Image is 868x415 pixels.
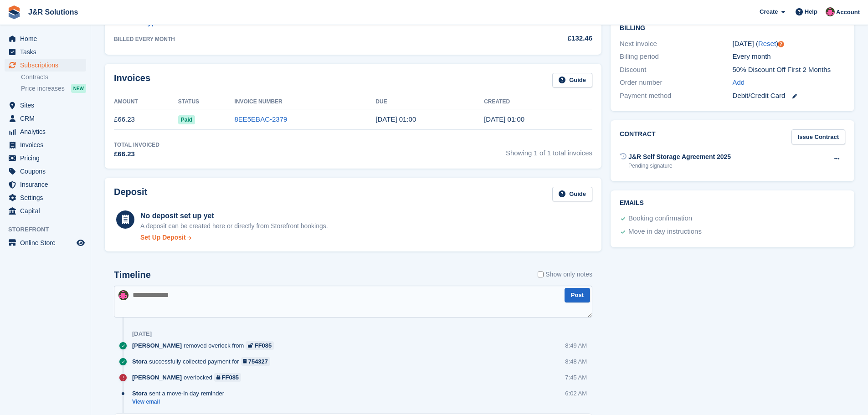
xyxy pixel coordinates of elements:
[114,95,178,109] th: Amount
[20,152,75,164] span: Pricing
[620,23,845,32] h2: Billing
[620,77,732,88] div: Order number
[20,59,75,72] span: Subscriptions
[5,112,86,125] a: menu
[222,373,239,382] div: FF085
[21,73,86,82] a: Contracts
[234,95,375,109] th: Invoice Number
[620,39,732,49] div: Next invoice
[20,112,75,125] span: CRM
[5,138,86,151] a: menu
[565,288,590,303] button: Post
[25,5,82,20] a: J&R Solutions
[114,149,159,159] div: £66.23
[20,125,75,138] span: Analytics
[132,373,246,382] div: overlocked
[20,99,75,112] span: Sites
[114,73,150,88] h2: Invoices
[5,191,86,204] a: menu
[214,373,241,382] a: FF085
[620,91,732,101] div: Payment method
[20,46,75,58] span: Tasks
[132,341,278,350] div: removed overlock from
[538,270,592,279] label: Show only notes
[733,91,845,101] div: Debit/Credit Card
[178,115,195,124] span: Paid
[758,40,776,47] a: Reset
[114,187,147,202] h2: Deposit
[620,200,845,207] h2: Emails
[620,65,732,75] div: Discount
[8,225,91,234] span: Storefront
[538,270,544,279] input: Show only notes
[565,341,587,350] div: 8:49 AM
[132,398,229,406] a: View email
[132,373,182,382] span: [PERSON_NAME]
[140,233,186,242] div: Set Up Deposit
[484,95,592,109] th: Created
[5,59,86,72] a: menu
[565,373,587,382] div: 7:45 AM
[5,99,86,112] a: menu
[375,115,416,123] time: 2025-08-29 00:00:00 UTC
[140,221,328,231] p: A deposit can be created here or directly from Storefront bookings.
[140,210,328,221] div: No deposit set up yet
[733,51,845,62] div: Every month
[118,290,128,300] img: Julie Morgan
[241,357,271,366] a: 754327
[20,165,75,178] span: Coupons
[20,32,75,45] span: Home
[21,84,65,93] span: Price increases
[7,5,21,19] img: stora-icon-8386f47178a22dfd0bd8f6a31ec36ba5ce8667c1dd55bd0f319d3a0aa187defe.svg
[20,178,75,191] span: Insurance
[760,7,778,16] span: Create
[20,191,75,204] span: Settings
[375,95,484,109] th: Due
[565,357,587,366] div: 8:48 AM
[255,341,272,350] div: FF085
[836,8,860,17] span: Account
[628,213,692,224] div: Booking confirmation
[178,95,235,109] th: Status
[75,237,86,248] a: Preview store
[826,7,835,16] img: Julie Morgan
[552,73,592,88] a: Guide
[114,270,151,280] h2: Timeline
[552,187,592,202] a: Guide
[5,152,86,164] a: menu
[628,162,731,170] div: Pending signature
[5,236,86,249] a: menu
[503,33,592,44] div: £132.46
[20,138,75,151] span: Invoices
[114,109,178,130] td: £66.23
[140,233,328,242] a: Set Up Deposit
[248,357,268,366] div: 754327
[565,389,587,398] div: 6:02 AM
[628,226,702,237] div: Move in day instructions
[20,205,75,217] span: Capital
[5,178,86,191] a: menu
[506,141,592,159] span: Showing 1 of 1 total invoices
[5,125,86,138] a: menu
[234,115,287,123] a: 8EE5EBAC-2379
[21,83,86,93] a: Price increases NEW
[132,357,275,366] div: successfully collected payment for
[733,65,845,75] div: 50% Discount Off First 2 Months
[777,40,785,48] div: Tooltip anchor
[132,389,147,398] span: Stora
[246,341,274,350] a: FF085
[5,32,86,45] a: menu
[733,77,745,88] a: Add
[628,152,731,162] div: J&R Self Storage Agreement 2025
[132,330,152,338] div: [DATE]
[484,115,524,123] time: 2025-08-28 00:00:37 UTC
[5,205,86,217] a: menu
[132,357,147,366] span: Stora
[805,7,817,16] span: Help
[733,39,845,49] div: [DATE] ( )
[791,129,845,144] a: Issue Contract
[114,35,503,43] div: BILLED EVERY MONTH
[620,51,732,62] div: Billing period
[132,341,182,350] span: [PERSON_NAME]
[114,141,159,149] div: Total Invoiced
